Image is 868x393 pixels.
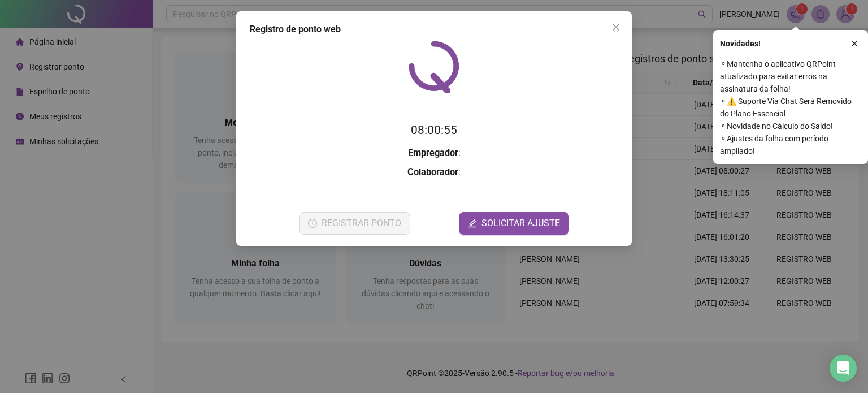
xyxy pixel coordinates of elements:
span: ⚬ Mantenha o aplicativo QRPoint atualizado para evitar erros na assinatura da folha! [720,58,861,95]
strong: Empregador [408,148,458,158]
button: editSOLICITAR AJUSTE [459,212,569,235]
span: ⚬ Ajustes da folha com período ampliado! [720,132,861,157]
span: Novidades ! [720,37,761,50]
h3: : [250,165,618,180]
div: Open Intercom Messenger [830,355,857,382]
div: Registro de ponto web [250,23,618,36]
span: SOLICITAR AJUSTE [481,217,560,230]
span: edit [468,219,477,228]
button: REGISTRAR PONTO [299,212,410,235]
span: close [611,23,620,32]
img: QRPoint [409,41,459,93]
button: Close [607,18,625,36]
h3: : [250,146,618,161]
span: ⚬ ⚠️ Suporte Via Chat Será Removido do Plano Essencial [720,95,861,120]
span: ⚬ Novidade no Cálculo do Saldo! [720,120,861,132]
time: 08:00:55 [411,123,457,137]
span: close [850,40,858,47]
strong: Colaborador [407,167,458,178]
